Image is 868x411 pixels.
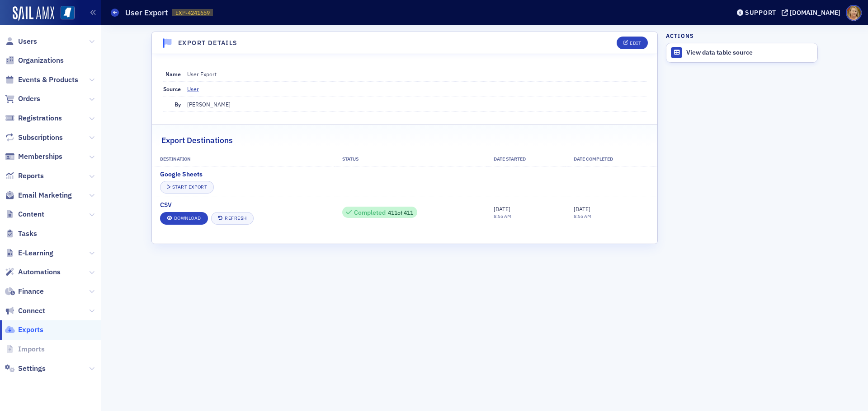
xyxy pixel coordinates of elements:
[5,267,61,277] a: Automations
[18,306,45,316] span: Connect
[18,267,61,277] span: Automations
[18,113,62,123] span: Registrations
[18,152,62,162] span: Memberships
[354,210,386,215] div: Completed
[18,325,43,335] span: Exports
[165,70,181,78] span: Name
[5,37,37,46] a: Users
[5,152,62,162] a: Memberships
[13,6,54,21] img: SailAMX
[18,364,46,374] span: Settings
[617,37,648,49] button: Edit
[18,209,44,219] span: Content
[160,200,172,210] span: CSV
[54,6,75,21] a: View Homepage
[486,152,566,166] th: Date Started
[18,75,78,85] span: Events & Products
[666,32,694,40] h4: Actions
[175,101,181,108] span: By
[666,43,817,62] a: View data table source
[160,181,214,194] button: Start Export
[574,213,591,219] time: 8:55 AM
[5,190,72,200] a: Email Marketing
[494,205,510,212] span: [DATE]
[5,229,37,239] a: Tasks
[211,212,254,225] button: Refresh
[566,152,657,166] th: Date Completed
[5,344,45,354] a: Imports
[745,9,776,17] div: Support
[5,133,63,143] a: Subscriptions
[5,306,45,316] a: Connect
[346,208,413,217] div: 411 of 411
[175,9,210,17] span: EXP-4241659
[630,41,641,46] div: Edit
[18,94,40,104] span: Orders
[18,190,72,200] span: Email Marketing
[18,344,45,354] span: Imports
[18,55,64,65] span: Organizations
[187,97,646,111] dd: [PERSON_NAME]
[5,248,53,258] a: E-Learning
[494,213,511,219] time: 8:55 AM
[5,325,43,335] a: Exports
[5,113,62,123] a: Registrations
[18,286,44,296] span: Finance
[782,9,844,16] button: [DOMAIN_NAME]
[187,67,646,81] dd: User Export
[18,229,37,239] span: Tasks
[18,171,44,181] span: Reports
[846,5,862,21] span: Profile
[61,6,75,20] img: SailAMX
[18,133,63,143] span: Subscriptions
[5,55,64,65] a: Organizations
[5,94,40,104] a: Orders
[790,9,840,17] div: [DOMAIN_NAME]
[5,286,44,296] a: Finance
[334,152,486,166] th: Status
[5,209,44,219] a: Content
[125,7,168,18] h1: User Export
[5,171,44,181] a: Reports
[5,75,78,85] a: Events & Products
[5,364,46,374] a: Settings
[18,248,53,258] span: E-Learning
[187,85,206,93] a: User
[574,205,590,212] span: [DATE]
[160,212,208,225] a: Download
[686,49,813,57] div: View data table source
[152,152,334,166] th: Destination
[178,38,238,48] h4: Export Details
[161,134,233,146] h2: Export Destinations
[18,37,37,46] span: Users
[160,170,203,179] span: Google Sheets
[163,85,181,92] span: Source
[342,207,418,218] div: 411 / 411 Rows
